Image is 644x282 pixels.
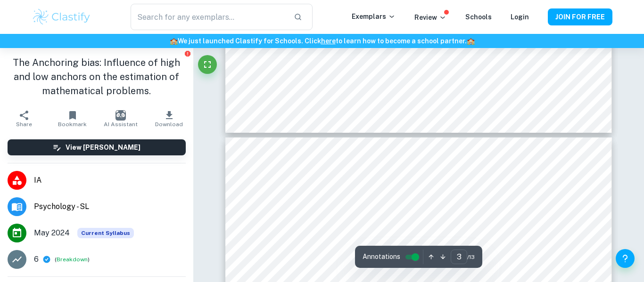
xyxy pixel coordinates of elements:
[8,139,186,155] button: View [PERSON_NAME]
[170,37,178,45] span: 🏫
[511,13,529,21] a: Login
[465,13,492,21] a: Schools
[77,228,134,238] div: This exemplar is based on the current syllabus. Feel free to refer to it for inspiration/ideas wh...
[48,105,96,132] button: Bookmark
[104,121,138,128] span: AI Assistant
[8,56,186,98] h1: The Anchoring bias: Influence of high and low anchors on the estimation of mathematical problems.
[616,249,635,268] button: Help and Feedback
[116,110,126,121] img: AI Assistant
[34,201,186,212] span: Psychology - SL
[58,121,87,128] span: Bookmark
[55,255,90,264] span: ( )
[321,37,336,45] a: here
[548,8,612,25] button: JOIN FOR FREE
[198,55,217,74] button: Fullscreen
[34,254,39,265] p: 6
[467,253,475,261] span: / 13
[77,228,134,238] span: Current Syllabus
[414,12,446,23] p: Review
[352,11,396,22] p: Exemplars
[155,121,183,128] span: Download
[97,105,145,132] button: AI Assistant
[34,227,70,239] span: May 2024
[66,142,140,153] h6: View [PERSON_NAME]
[16,121,32,128] span: Share
[34,175,186,186] span: IA
[131,4,286,30] input: Search for any exemplars...
[363,252,400,262] span: Annotations
[2,36,642,46] h6: We just launched Clastify for Schools. Click to learn how to become a school partner.
[57,255,88,264] button: Breakdown
[184,50,191,57] button: Report issue
[145,105,193,132] button: Download
[32,8,91,26] img: Clastify logo
[467,37,475,45] span: 🏫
